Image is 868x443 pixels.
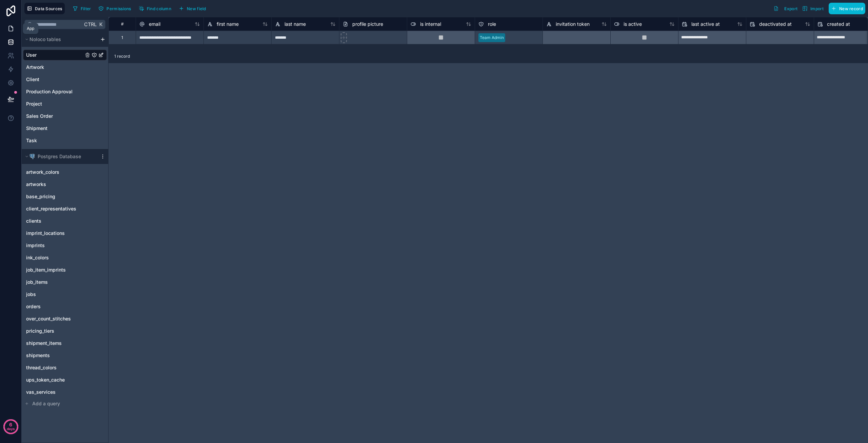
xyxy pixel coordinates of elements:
span: K [98,22,103,27]
span: Import [810,6,824,11]
button: Filter [70,3,94,14]
div: 1 [121,35,123,40]
span: Export [784,6,797,11]
span: Ctrl [83,20,97,29]
span: last active at [691,21,720,27]
span: 1 record [114,54,130,59]
span: Data Sources [35,6,62,11]
span: New record [839,6,863,11]
span: created at [827,21,850,27]
span: Permissions [106,6,131,11]
span: last name [284,21,306,27]
span: Filter [81,6,91,11]
span: Find column [147,6,171,11]
button: Permissions [96,3,133,14]
span: is internal [420,21,441,27]
span: first name [217,21,239,27]
button: Data Sources [24,3,65,14]
a: New record [826,3,865,14]
span: role [488,21,496,27]
button: New field [176,3,209,14]
button: Export [771,3,800,14]
div: # [114,21,131,26]
p: days [7,424,15,433]
button: Import [800,3,826,14]
span: deactivated at [759,21,792,27]
div: App [27,26,34,31]
div: Team Admin [480,35,504,41]
span: profile picture [352,21,383,27]
a: Permissions [96,3,136,14]
span: email [149,21,160,27]
span: invitation token [556,21,590,27]
p: 6 [9,421,12,428]
button: New record [829,3,865,14]
span: is active [624,21,642,27]
button: Find column [136,3,174,14]
span: New field [187,6,206,11]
